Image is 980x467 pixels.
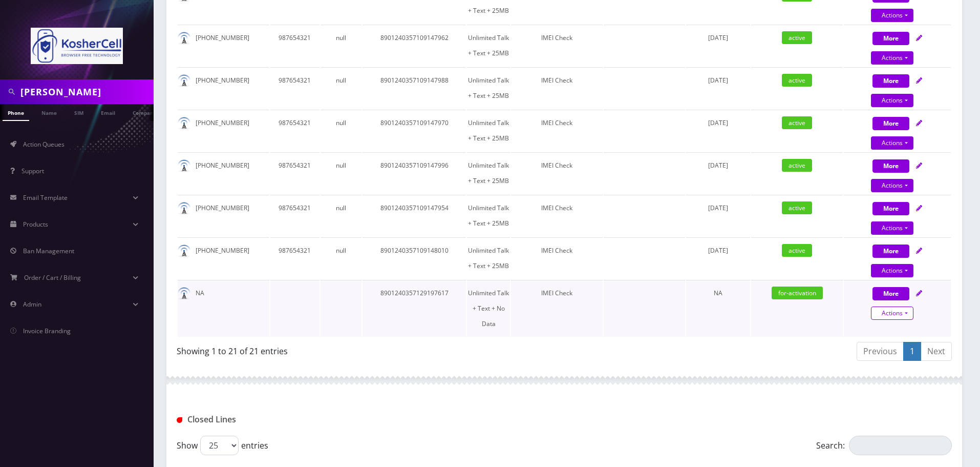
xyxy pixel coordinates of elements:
[871,264,913,277] a: Actions
[200,436,239,455] select: Showentries
[36,104,62,120] a: Name
[321,195,362,236] td: null
[511,243,603,258] div: IMEI Check
[178,32,190,45] img: default.png
[363,67,466,109] td: 8901240357109147988
[872,117,909,130] button: More
[270,110,319,151] td: 987654321
[511,30,603,46] div: IMEI Check
[321,237,362,279] td: null
[782,159,812,172] span: active
[872,32,909,45] button: More
[69,104,89,120] a: SIM
[511,200,603,216] div: IMEI Check
[871,307,913,320] a: Actions
[782,74,812,87] span: active
[857,342,904,361] a: Previous
[872,74,909,88] button: More
[467,67,510,109] td: Unlimited Talk + Text + 25MB
[178,280,269,337] td: NA
[23,140,65,149] span: Action Queues
[782,116,812,129] span: active
[177,341,557,357] div: Showing 1 to 21 of 21 entries
[511,73,603,88] div: IMEI Check
[24,273,81,282] span: Order / Cart / Billing
[872,159,909,173] button: More
[178,67,269,109] td: [PHONE_NUMBER]
[921,342,952,361] a: Next
[871,179,913,192] a: Actions
[178,25,269,66] td: [PHONE_NUMBER]
[708,246,728,255] span: [DATE]
[467,152,510,194] td: Unlimited Talk + Text + 25MB
[20,82,151,101] input: Search in Company
[782,31,812,44] span: active
[178,152,269,194] td: [PHONE_NUMBER]
[178,110,269,151] td: [PHONE_NUMBER]
[96,104,120,120] a: Email
[23,193,68,202] span: Email Template
[178,237,269,279] td: [PHONE_NUMBER]
[772,287,823,299] span: for-activation
[511,115,603,131] div: IMEI Check
[467,110,510,151] td: Unlimited Talk + Text + 25MB
[270,237,319,279] td: 987654321
[467,195,510,236] td: Unlimited Talk + Text + 25MB
[270,152,319,194] td: 987654321
[511,158,603,173] div: IMEI Check
[714,289,722,297] span: NA
[782,201,812,214] span: active
[871,136,913,150] a: Actions
[23,247,74,255] span: Ban Management
[23,300,41,309] span: Admin
[871,51,913,65] a: Actions
[903,342,921,361] a: 1
[363,195,466,236] td: 8901240357109147954
[178,287,190,300] img: default.png
[178,195,269,236] td: [PHONE_NUMBER]
[178,245,190,257] img: default.png
[872,202,909,215] button: More
[178,117,190,130] img: default.png
[178,202,190,215] img: default.png
[23,220,48,229] span: Products
[708,204,728,212] span: [DATE]
[363,25,466,66] td: 8901240357109147962
[178,159,190,172] img: default.png
[22,167,44,175] span: Support
[708,118,728,127] span: [DATE]
[872,245,909,258] button: More
[467,237,510,279] td: Unlimited Talk + Text + 25MB
[363,280,466,337] td: 8901240357129197617
[270,67,319,109] td: 987654321
[321,67,362,109] td: null
[872,287,909,300] button: More
[270,195,319,236] td: 987654321
[782,244,812,257] span: active
[467,280,510,337] td: Unlimited Talk + Text + No Data
[321,110,362,151] td: null
[31,28,123,64] img: KosherCell
[270,25,319,66] td: 987654321
[511,286,603,301] div: IMEI Check
[177,436,268,455] label: Show entries
[23,327,71,335] span: Invoice Branding
[321,25,362,66] td: null
[178,74,190,87] img: default.png
[363,152,466,194] td: 8901240357109147996
[816,436,952,455] label: Search:
[127,104,162,120] a: Company
[708,33,728,42] span: [DATE]
[363,237,466,279] td: 8901240357109148010
[177,417,182,423] img: Closed Lines
[708,76,728,85] span: [DATE]
[321,152,362,194] td: null
[3,104,29,121] a: Phone
[871,94,913,107] a: Actions
[708,161,728,170] span: [DATE]
[849,436,952,455] input: Search:
[467,25,510,66] td: Unlimited Talk + Text + 25MB
[871,221,913,235] a: Actions
[177,415,425,424] h1: Closed Lines
[363,110,466,151] td: 8901240357109147970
